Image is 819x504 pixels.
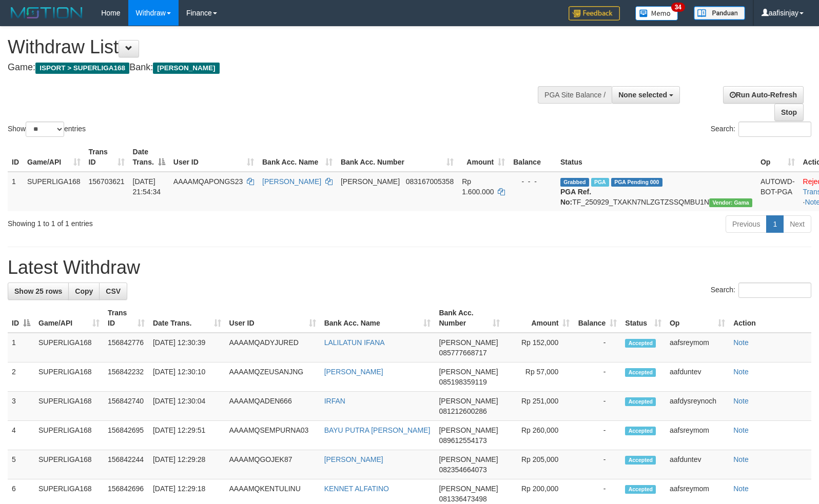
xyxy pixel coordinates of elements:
[504,333,574,362] td: Rp 152,000
[258,143,337,172] th: Bank Acc. Name: activate to sort column ascending
[85,143,129,172] th: Trans ID: activate to sort column ascending
[34,333,104,362] td: SUPERLIGA168
[560,178,589,187] span: Grabbed
[104,450,149,479] td: 156842244
[34,450,104,479] td: SUPERLIGA168
[504,421,574,450] td: Rp 260,000
[694,6,745,20] img: panduan.png
[733,485,749,493] a: Note
[35,63,129,74] span: ISPORT > SUPERLIGA168
[34,421,104,450] td: SUPERLIGA168
[341,177,400,186] span: [PERSON_NAME]
[8,63,536,73] h4: Game: Bank:
[569,6,620,21] img: Feedback.jpg
[711,283,811,298] label: Search:
[756,143,799,172] th: Op: activate to sort column ascending
[406,177,454,186] span: Copy 083167005358 to clipboard
[8,143,23,172] th: ID
[625,339,656,348] span: Accepted
[439,368,498,376] span: [PERSON_NAME]
[99,283,127,300] a: CSV
[556,143,756,172] th: Status
[462,177,494,196] span: Rp 1.600.000
[504,362,574,392] td: Rp 57,000
[337,143,458,172] th: Bank Acc. Number: activate to sort column ascending
[574,362,621,392] td: -
[733,455,749,463] a: Note
[729,304,811,333] th: Action
[26,122,64,137] select: Showentries
[104,333,149,362] td: 156842776
[439,378,486,386] span: Copy 085198359119 to clipboard
[8,392,34,421] td: 3
[23,143,85,172] th: Game/API: activate to sort column ascending
[104,304,149,333] th: Trans ID: activate to sort column ascending
[149,392,225,421] td: [DATE] 12:30:04
[225,450,320,479] td: AAAAMQGOJEK87
[173,177,243,186] span: AAAAMQAPONGS23
[104,392,149,421] td: 156842740
[635,6,678,21] img: Button%20Memo.svg
[618,91,667,99] span: None selected
[738,283,811,298] input: Search:
[149,421,225,450] td: [DATE] 12:29:51
[591,178,609,187] span: Marked by aafchhiseyha
[106,287,121,295] span: CSV
[504,304,574,333] th: Amount: activate to sort column ascending
[458,143,509,172] th: Amount: activate to sort column ascending
[666,333,729,362] td: aafsreymom
[149,362,225,392] td: [DATE] 12:30:10
[8,214,334,229] div: Showing 1 to 1 of 1 entries
[153,63,219,74] span: [PERSON_NAME]
[574,450,621,479] td: -
[225,392,320,421] td: AAAAMQADEN666
[671,3,685,12] span: 34
[169,143,258,172] th: User ID: activate to sort column ascending
[324,485,389,493] a: KENNET ALFATINO
[621,304,666,333] th: Status: activate to sort column ascending
[435,304,504,333] th: Bank Acc. Number: activate to sort column ascending
[8,37,536,57] h1: Withdraw List
[104,362,149,392] td: 156842232
[8,283,69,300] a: Show 25 rows
[324,368,383,376] a: [PERSON_NAME]
[574,421,621,450] td: -
[8,257,811,278] h1: Latest Withdraw
[8,333,34,362] td: 1
[666,304,729,333] th: Op: activate to sort column ascending
[320,304,435,333] th: Bank Acc. Name: activate to sort column ascending
[439,426,498,434] span: [PERSON_NAME]
[504,450,574,479] td: Rp 205,000
[513,176,552,187] div: - - -
[8,122,86,137] label: Show entries
[733,368,749,376] a: Note
[709,198,752,207] span: Vendor URL: https://trx31.1velocity.biz
[612,86,680,104] button: None selected
[149,333,225,362] td: [DATE] 12:30:39
[666,392,729,421] td: aafdysreynoch
[439,495,486,503] span: Copy 081336473498 to clipboard
[8,172,23,211] td: 1
[225,304,320,333] th: User ID: activate to sort column ascending
[324,338,385,347] a: LALILATUN IFANA
[34,362,104,392] td: SUPERLIGA168
[439,338,498,347] span: [PERSON_NAME]
[324,426,431,434] a: BAYU PUTRA [PERSON_NAME]
[625,427,656,435] span: Accepted
[439,397,498,405] span: [PERSON_NAME]
[439,349,486,357] span: Copy 085777668717 to clipboard
[666,450,729,479] td: aafduntev
[774,104,804,121] a: Stop
[34,392,104,421] td: SUPERLIGA168
[756,172,799,211] td: AUTOWD-BOT-PGA
[625,456,656,465] span: Accepted
[34,304,104,333] th: Game/API: activate to sort column ascending
[439,485,498,493] span: [PERSON_NAME]
[8,450,34,479] td: 5
[8,304,34,333] th: ID: activate to sort column descending
[738,122,811,137] input: Search:
[104,421,149,450] td: 156842695
[149,304,225,333] th: Date Trans.: activate to sort column ascending
[666,421,729,450] td: aafsreymom
[14,287,62,295] span: Show 25 rows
